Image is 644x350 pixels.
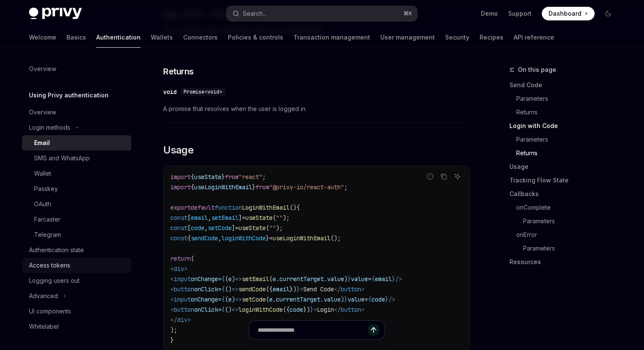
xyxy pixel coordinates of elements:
[269,224,276,232] span: ""
[509,242,622,255] a: Parameters
[425,171,436,182] button: Report incorrect code
[221,306,225,313] span: {
[235,224,239,232] span: =
[341,306,361,313] span: button
[252,183,256,191] span: }
[276,214,283,222] span: ""
[177,316,187,324] span: div
[371,296,385,303] span: code
[273,285,290,293] span: email
[283,306,290,313] span: ({
[258,321,368,339] input: Ask a question...
[509,174,622,187] a: Tracking Flow State
[34,168,51,179] div: Wallet
[279,275,324,283] span: currentTarget
[29,260,70,270] div: Access tokens
[438,171,449,182] button: Copy the contents from the code block
[232,224,235,232] span: ]
[242,204,290,211] span: LoginWithEmail
[601,7,615,20] button: Toggle dark mode
[290,306,303,313] span: code
[218,234,221,242] span: ,
[242,214,245,222] span: =
[184,88,222,95] span: Promise<void>
[324,296,341,303] span: value
[22,120,131,135] button: Toggle Login methods section
[235,275,242,283] span: =>
[29,27,56,48] a: Welcome
[262,173,266,181] span: ;
[184,265,187,273] span: >
[324,275,327,283] span: .
[509,214,622,228] a: Parameters
[22,212,131,227] a: Farcaster
[29,322,59,332] div: Whitelabel
[22,61,131,77] a: Overview
[344,183,348,191] span: ;
[232,306,239,313] span: =>
[34,138,50,148] div: Email
[368,324,379,336] button: Send message
[22,273,131,288] a: Logging users out
[273,234,331,242] span: useLoginWithEmail
[392,275,395,283] span: }
[509,119,622,133] a: Login with Code
[239,214,242,222] span: ]
[215,204,242,211] span: function
[480,27,503,48] a: Recipes
[508,9,532,18] a: Support
[29,8,82,20] img: dark logo
[266,296,269,303] span: (
[22,196,131,212] a: OAuth
[170,285,174,293] span: <
[163,143,193,157] span: Usage
[22,242,131,258] a: Authentication state
[296,285,300,293] span: }
[334,285,341,293] span: </
[218,275,221,283] span: =
[96,27,141,48] a: Authentication
[344,296,348,303] span: }
[191,224,204,232] span: code
[29,107,56,117] div: Overview
[445,27,469,48] a: Security
[361,285,365,293] span: >
[208,214,211,222] span: ,
[170,265,174,273] span: <
[239,173,262,181] span: "react"
[194,183,252,191] span: useLoginWithEmail
[170,316,177,324] span: </
[22,304,131,319] a: UI components
[174,285,194,293] span: button
[509,228,622,242] a: onError
[380,27,435,48] a: User management
[239,285,266,293] span: sendCode
[266,234,269,242] span: }
[242,296,266,303] span: setCode
[151,27,173,48] a: Wallets
[225,173,239,181] span: from
[29,64,56,74] div: Overview
[245,214,273,222] span: useState
[334,306,341,313] span: </
[194,173,221,181] span: useState
[194,306,218,313] span: onClick
[320,296,324,303] span: .
[290,204,296,211] span: ()
[221,234,266,242] span: loginWithCode
[208,224,232,232] span: setCode
[191,255,194,262] span: (
[170,183,191,191] span: import
[303,306,310,313] span: })
[509,78,622,92] a: Send Code
[29,291,58,301] div: Advanced
[317,306,334,313] span: Login
[174,265,184,273] span: div
[170,224,187,232] span: const
[22,166,131,181] a: Wallet
[22,319,131,334] a: Whitelabel
[34,153,90,163] div: SMS and WhatsApp
[368,296,371,303] span: {
[348,275,351,283] span: }
[163,88,177,96] div: void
